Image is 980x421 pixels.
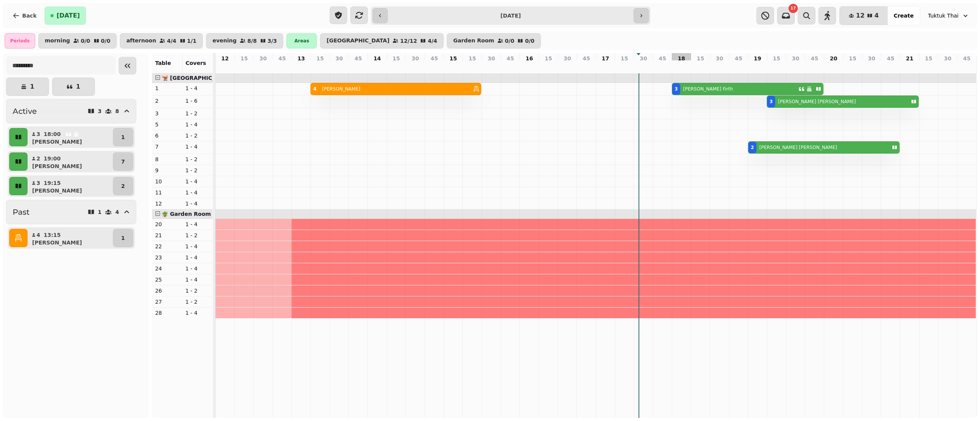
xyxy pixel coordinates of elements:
span: Table [155,60,171,66]
p: 21 [155,232,179,239]
h2: Past [13,207,29,217]
p: 1 - 4 [185,276,209,283]
span: Covers [186,60,206,66]
p: 45 [659,55,666,62]
div: 4 [313,86,316,92]
p: 12 [221,55,229,62]
p: [PERSON_NAME] [PERSON_NAME] [778,99,856,105]
p: 1 [98,209,102,215]
div: Areas [286,33,317,49]
button: [GEOGRAPHIC_DATA]12/124/4 [320,33,444,49]
p: 7 [121,158,125,165]
span: 🫕 [GEOGRAPHIC_DATA] [162,75,233,81]
p: 14 [374,55,381,62]
p: 1 - 4 [185,254,209,261]
p: 15 [392,55,400,62]
p: 15 [545,55,552,62]
p: 23 [155,254,179,261]
button: 7 [113,152,133,171]
p: 1 - 4 [185,243,209,250]
p: 20 [155,220,179,228]
p: 8 / 8 [247,38,257,44]
p: afternoon [126,38,156,44]
p: 2 [155,97,179,105]
p: 45 [887,55,894,62]
p: 1 - 4 [185,189,209,196]
span: Create [893,13,913,18]
p: 1 - 2 [185,132,209,139]
p: [PERSON_NAME] [32,162,82,170]
button: 1 [113,128,133,146]
p: 30 [563,55,571,62]
p: 45 [811,55,818,62]
button: 413:15[PERSON_NAME] [29,229,111,247]
div: 3 [675,86,678,92]
p: 15 [849,55,856,62]
button: 1 [113,229,133,247]
p: 17 [602,55,609,62]
p: 30 [335,55,343,62]
p: 13 [297,55,305,62]
span: 4 [874,13,879,19]
p: 1 - 4 [185,121,209,128]
p: 15 [697,55,704,62]
p: 26 [155,287,179,295]
p: 15 [925,55,932,62]
p: 22 [155,243,179,250]
button: Garden Room0/00/0 [447,33,541,49]
span: 12 [856,13,864,19]
p: 1 - 4 [185,309,209,317]
span: 17 [791,6,796,10]
p: 20 [830,55,837,62]
p: 1 - 4 [185,200,209,207]
button: 219:00[PERSON_NAME] [29,152,111,171]
span: Back [22,13,37,18]
p: 16 [526,55,533,62]
p: Garden Room [453,38,494,44]
p: 1 - 2 [185,298,209,306]
p: 1 - 2 [185,110,209,117]
p: [PERSON_NAME] [32,239,82,246]
p: [PERSON_NAME] [32,138,82,146]
p: 12 [155,200,179,207]
button: 319:15[PERSON_NAME] [29,177,111,195]
p: [PERSON_NAME] [322,86,361,92]
p: [PERSON_NAME] [32,187,82,194]
p: 1 - 2 [185,287,209,295]
p: 1 - 2 [185,167,209,174]
p: 15 [773,55,780,62]
button: 2 [113,177,133,195]
p: 1 / 1 [187,38,197,44]
span: 🪴 Garden Room [162,211,211,217]
p: 3 [155,110,179,117]
button: Back [6,6,43,25]
p: 3 [36,130,41,138]
p: 8 [115,108,119,114]
div: 2 [751,144,754,151]
p: 6 [155,132,179,139]
p: 9 [155,167,179,174]
p: 30 [260,55,267,62]
button: morning0/00/0 [38,33,117,49]
p: 15 [449,55,457,62]
p: 1 - 4 [185,220,209,228]
p: 1 [30,84,34,90]
p: 4 / 4 [428,38,437,44]
p: 1 [76,84,80,90]
p: 2 [121,182,125,190]
button: evening8/83/3 [206,33,283,49]
button: 318:00[PERSON_NAME] [29,128,111,146]
p: [GEOGRAPHIC_DATA] [327,38,389,44]
p: 30 [412,55,419,62]
span: [DATE] [57,13,80,19]
button: [DATE] [44,6,86,25]
p: 18:00 [44,130,61,138]
p: 45 [583,55,590,62]
p: 8 [155,155,179,163]
p: 30 [792,55,799,62]
p: 45 [431,55,438,62]
p: 30 [640,55,647,62]
p: 15 [469,55,476,62]
button: Create [887,6,920,25]
p: 0 / 0 [81,38,90,44]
